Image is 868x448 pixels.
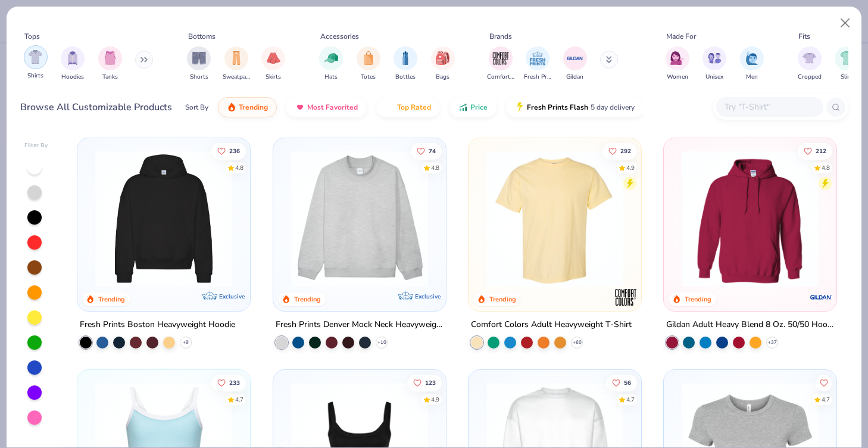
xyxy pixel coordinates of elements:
img: Hats Image [324,51,338,65]
img: Gildan Image [566,49,584,67]
img: 91acfc32-fd48-4d6b-bdad-a4c1a30ac3fc [89,150,238,287]
img: Fresh Prints Image [529,49,547,67]
div: 4.7 [822,396,830,405]
img: f5d85501-0dbb-4ee4-b115-c08fa3845d83 [285,150,434,287]
div: Fits [798,31,810,42]
img: Hoodies Image [66,51,79,65]
img: TopRated.gif [385,102,395,112]
div: Fresh Prints Boston Heavyweight Hoodie [80,318,235,332]
img: e55d29c3-c55d-459c-bfd9-9b1c499ab3c6 [629,150,778,287]
div: Fresh Prints Denver Mock Neck Heavyweight Sweatshirt [276,318,444,332]
input: Try "T-Shirt" [723,100,815,114]
button: filter button [187,46,211,82]
span: Trending [239,102,268,112]
span: Gildan [566,73,583,82]
img: Shorts Image [192,51,206,65]
span: Hoodies [61,73,84,82]
div: 4.8 [822,163,830,172]
span: + 10 [377,339,386,346]
button: Like [211,142,246,159]
span: Exclusive [415,293,441,300]
img: Totes Image [362,51,375,65]
div: filter for Hats [319,46,343,82]
div: Browse All Customizable Products [20,100,172,114]
span: Top Rated [397,102,431,112]
span: Tanks [102,73,118,82]
div: Bottoms [188,31,216,42]
span: Price [470,102,488,112]
div: 4.8 [235,163,243,172]
div: Filter By [24,141,48,150]
button: Like [407,375,441,391]
button: filter button [563,46,587,82]
span: Bags [436,73,449,82]
div: filter for Tanks [98,46,122,82]
img: 01756b78-01f6-4cc6-8d8a-3c30c1a0c8ac [676,150,825,287]
div: Made For [666,31,696,42]
div: filter for Skirts [261,46,285,82]
button: Most Favorited [286,97,367,117]
span: 236 [229,148,240,154]
img: Shirts Image [29,50,42,64]
span: Shirts [27,71,43,80]
img: Men Image [745,51,758,65]
span: Women [667,73,688,82]
button: Trending [218,97,277,117]
span: 292 [620,148,631,154]
button: Price [449,97,497,117]
div: filter for Gildan [563,46,587,82]
span: Unisex [705,73,723,82]
button: filter button [487,46,514,82]
span: Shorts [190,73,208,82]
div: filter for Totes [357,46,380,82]
span: 5 day delivery [591,101,635,114]
div: filter for Men [740,46,764,82]
span: Cropped [798,73,822,82]
button: filter button [524,46,551,82]
button: Like [410,142,441,159]
div: filter for Sweatpants [223,46,250,82]
img: Women Image [670,51,684,65]
div: filter for Shorts [187,46,211,82]
div: filter for Comfort Colors [487,46,514,82]
img: Unisex Image [708,51,722,65]
div: Gildan Adult Heavy Blend 8 Oz. 50/50 Hooded Sweatshirt [666,318,834,332]
div: filter for Fresh Prints [524,46,551,82]
button: filter button [835,46,858,82]
button: filter button [394,46,417,82]
span: Bottles [395,73,416,82]
span: 233 [229,380,240,386]
span: Fresh Prints [524,73,551,82]
span: Comfort Colors [487,73,514,82]
button: filter button [798,46,822,82]
span: Totes [361,73,376,82]
img: Bottles Image [399,51,412,65]
button: filter button [431,46,455,82]
button: filter button [261,46,285,82]
span: Hats [324,73,338,82]
div: 4.9 [430,396,439,405]
button: filter button [319,46,343,82]
button: Like [606,375,637,391]
span: Slim [841,73,853,82]
img: Slim Image [840,51,853,65]
img: a90f7c54-8796-4cb2-9d6e-4e9644cfe0fe [434,150,583,287]
img: Cropped Image [803,51,816,65]
span: Fresh Prints Flash [527,102,588,112]
button: Top Rated [376,97,440,117]
span: 56 [624,380,631,386]
span: Exclusive [220,293,245,300]
span: + 9 [183,339,189,346]
span: + 37 [768,339,777,346]
button: filter button [98,46,122,82]
img: Tanks Image [104,51,117,65]
img: Gildan logo [809,285,833,309]
div: Comfort Colors Adult Heavyweight T-Shirt [471,318,632,332]
div: Accessories [320,31,359,42]
div: filter for Slim [835,46,858,82]
div: filter for Bags [431,46,455,82]
div: filter for Bottles [394,46,417,82]
img: trending.gif [227,102,236,112]
div: Tops [24,31,40,42]
button: Close [834,12,857,35]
